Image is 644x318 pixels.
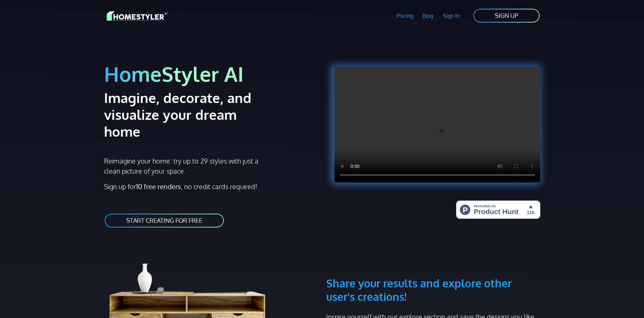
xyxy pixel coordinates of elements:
h2: Imagine, decorate, and visualize your dream home [104,89,275,140]
a: Blog [418,8,438,24]
p: Sign up for , no credit cards required! [104,181,318,191]
img: HomeStyler AI logo [107,10,167,22]
a: Pricing [392,8,418,24]
a: START CREATING FOR FREE [104,213,225,228]
h1: HomeStyler AI [104,61,318,86]
h3: Share your results and explore other user's creations! [326,244,540,304]
p: Reimagine your home: try up to 29 styles with just a clean picture of your space. [104,156,265,176]
a: Sign In [438,8,465,24]
img: HomeStyler AI - Interior Design Made Easy: One Click to Your Dream Home | Product Hunt [456,201,540,219]
a: SIGN UP [473,8,540,23]
strong: 10 free renders [136,182,181,191]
